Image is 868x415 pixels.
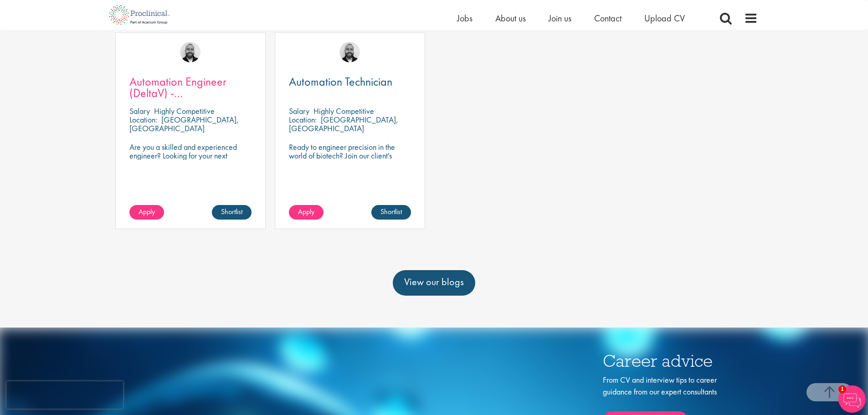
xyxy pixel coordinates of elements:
[289,76,411,87] a: Automation Technician
[289,114,398,133] p: [GEOGRAPHIC_DATA], [GEOGRAPHIC_DATA]
[594,12,621,24] a: Contact
[129,143,252,177] p: Are you a skilled and experienced engineer? Looking for your next opportunity to assist with impa...
[495,12,526,24] a: About us
[139,207,155,216] span: Apply
[549,12,571,24] a: Join us
[457,12,473,24] a: Jobs
[371,205,411,220] a: Shortlist
[129,205,164,220] a: Apply
[838,385,846,393] span: 1
[393,270,475,296] a: View our blogs
[289,114,317,125] span: Location:
[154,106,215,116] p: Highly Competitive
[289,143,411,186] p: Ready to engineer precision in the world of biotech? Join our client's cutting-edge team and play...
[6,381,123,409] iframe: reCAPTCHA
[339,42,360,62] img: Jordan Kiely
[129,76,252,99] a: Automation Engineer (DeltaV) - [GEOGRAPHIC_DATA]
[129,74,239,112] span: Automation Engineer (DeltaV) - [GEOGRAPHIC_DATA]
[129,114,239,133] p: [GEOGRAPHIC_DATA], [GEOGRAPHIC_DATA]
[289,106,309,116] span: Salary
[289,74,392,89] span: Automation Technician
[644,12,685,24] a: Upload CV
[180,42,200,62] img: Jordan Kiely
[129,114,157,125] span: Location:
[212,205,252,220] a: Shortlist
[289,205,324,220] a: Apply
[838,385,866,413] img: Chatbot
[313,106,374,116] p: Highly Competitive
[298,207,314,216] span: Apply
[603,352,726,370] h3: Career advice
[129,106,150,116] span: Salary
